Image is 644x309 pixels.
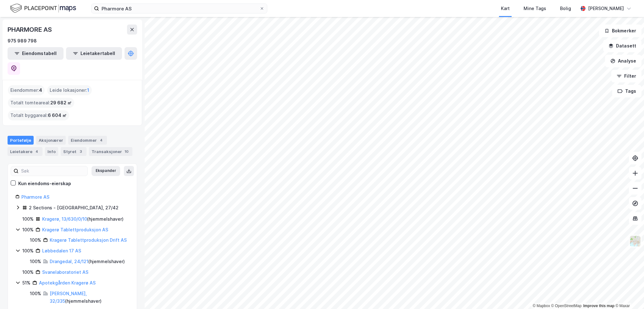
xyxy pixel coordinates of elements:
a: OpenStreetMap [551,304,582,308]
div: Styret [61,147,86,156]
iframe: Chat Widget [613,279,644,309]
div: Totalt tomteareal : [8,98,74,108]
input: Søk på adresse, matrikkel, gårdeiere, leietakere eller personer [99,4,259,13]
a: Kragerø Tablettproduksjon Drift AS [50,237,127,243]
div: 100% [30,290,41,297]
div: PHARMORE AS [8,25,53,35]
div: 51% [22,279,31,287]
a: Improve this map [583,304,614,308]
span: 4 [39,86,42,94]
button: Tags [612,85,641,97]
span: 6 604 ㎡ [48,112,67,119]
div: ( hjemmelshaver ) [50,290,129,305]
img: logo.f888ab2527a4732fd821a326f86c7f29.svg [10,3,76,14]
div: 100% [22,268,34,276]
a: Drangedal, 24/121 [50,259,88,264]
button: Bokmerker [599,25,641,37]
div: 100% [30,258,41,265]
div: Eiendommer : [8,85,45,95]
input: Søk [19,166,87,176]
div: 975 989 798 [8,37,37,45]
div: Eiendommer [68,136,107,145]
img: Z [629,235,641,247]
div: 4 [34,148,40,155]
div: Mine Tags [524,5,546,12]
div: ( hjemmelshaver ) [42,215,124,223]
div: Leide lokasjoner : [47,85,92,95]
div: Kart [501,5,510,12]
button: Filter [611,70,641,82]
a: Kragerø Tablettproduksjon AS [42,227,108,232]
a: Kragerø, 13/630/0/10 [42,216,87,222]
a: [PERSON_NAME], 32/335 [50,291,87,304]
div: Totalt byggareal : [8,110,69,120]
div: 4 [98,137,104,143]
button: Ekspander [92,166,120,176]
div: Info [45,147,58,156]
div: 10 [123,148,130,155]
button: Analyse [605,55,641,67]
a: Mapbox [533,304,550,308]
div: Bolig [560,5,571,12]
div: Kun eiendoms-eierskap [18,180,71,187]
div: Portefølje [8,136,34,145]
div: [PERSON_NAME] [588,5,624,12]
button: Leietakertabell [66,47,122,60]
button: Eiendomstabell [8,47,64,60]
div: 100% [22,215,34,223]
a: Løbbedalen 17 AS [42,248,81,253]
a: Apotekgården Kragerø AS [39,280,96,285]
div: 100% [22,226,34,234]
div: Transaksjoner [89,147,132,156]
span: 29 682 ㎡ [50,99,72,107]
div: 100% [30,236,41,244]
div: 100% [22,247,34,255]
a: Pharmore AS [21,194,49,200]
div: 2 Sections - [GEOGRAPHIC_DATA], 27/42 [29,204,119,212]
div: ( hjemmelshaver ) [50,258,125,265]
div: Kontrollprogram for chat [613,279,644,309]
div: 3 [78,148,84,155]
div: Aksjonærer [36,136,66,145]
a: Svanelaboratoriet AS [42,269,88,275]
div: Leietakere [8,147,42,156]
span: 1 [87,86,89,94]
button: Datasett [603,40,641,52]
